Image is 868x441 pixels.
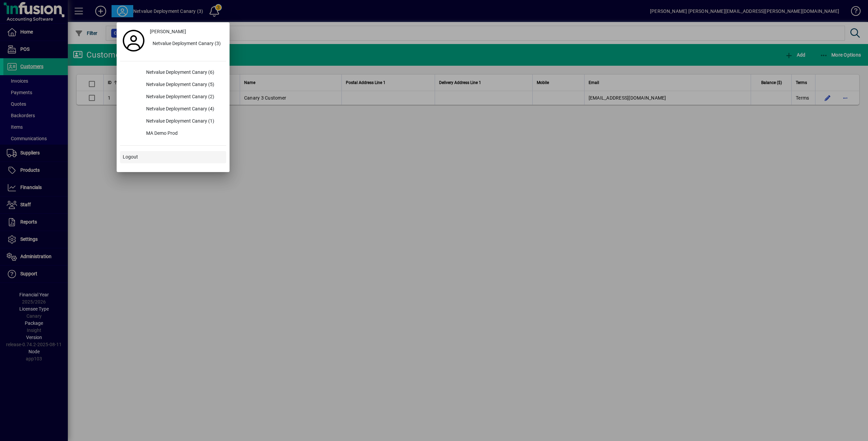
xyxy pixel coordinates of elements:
[120,35,147,47] a: Profile
[141,67,226,79] div: Netvalue Deployment Canary (6)
[147,26,226,38] a: [PERSON_NAME]
[120,67,226,79] button: Netvalue Deployment Canary (6)
[120,151,226,163] button: Logout
[120,79,226,91] button: Netvalue Deployment Canary (5)
[141,103,226,115] div: Netvalue Deployment Canary (4)
[123,153,138,161] span: Logout
[120,103,226,115] button: Netvalue Deployment Canary (4)
[141,91,226,103] div: Netvalue Deployment Canary (2)
[147,38,226,50] button: Netvalue Deployment Canary (3)
[120,91,226,103] button: Netvalue Deployment Canary (2)
[120,115,226,128] button: Netvalue Deployment Canary (1)
[141,79,226,91] div: Netvalue Deployment Canary (5)
[141,115,226,128] div: Netvalue Deployment Canary (1)
[120,128,226,140] button: MA Demo Prod
[150,28,186,35] span: [PERSON_NAME]
[141,128,226,140] div: MA Demo Prod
